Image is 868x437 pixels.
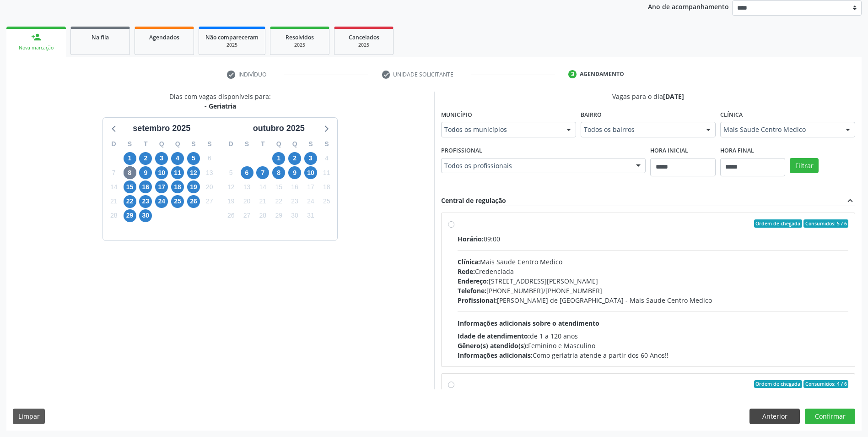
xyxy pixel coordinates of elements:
[249,122,308,135] div: outubro 2025
[13,409,45,424] button: Limpar
[720,108,743,122] label: Clínica
[108,195,120,208] span: domingo, 21 de setembro de 2025
[320,166,333,179] span: sábado, 11 de outubro de 2025
[304,180,317,193] span: sexta-feira, 17 de outubro de 2025
[288,152,301,165] span: quinta-feira, 2 de outubro de 2025
[720,144,754,158] label: Hora final
[648,0,729,12] p: Ano de acompanhamento
[304,152,317,165] span: sexta-feira, 3 de outubro de 2025
[139,209,152,222] span: terça-feira, 30 de setembro de 2025
[458,286,486,295] span: Telefone:
[458,341,849,350] div: Feminino e Masculino
[271,137,287,151] div: Q
[845,196,855,206] i: expand_less
[288,195,301,208] span: quinta-feira, 23 de outubro de 2025
[441,144,482,158] label: Profissional
[225,166,237,179] span: domingo, 5 de outubro de 2025
[187,166,200,179] span: sexta-feira, 12 de setembro de 2025
[458,331,849,341] div: de 1 a 120 anos
[108,166,120,179] span: domingo, 7 de setembro de 2025
[139,152,152,165] span: terça-feira, 2 de setembro de 2025
[169,101,271,111] div: - Geriatria
[458,276,849,286] div: [STREET_ADDRESS][PERSON_NAME]
[272,166,285,179] span: quarta-feira, 8 de outubro de 2025
[171,180,184,193] span: quinta-feira, 18 de setembro de 2025
[663,92,684,101] span: [DATE]
[155,195,168,208] span: quarta-feira, 24 de setembro de 2025
[304,195,317,208] span: sexta-feira, 24 de outubro de 2025
[277,42,323,49] div: 2025
[458,341,528,350] span: Gênero(s) atendido(s):
[458,295,849,305] div: [PERSON_NAME] de [GEOGRAPHIC_DATA] - Mais Saude Centro Medico
[304,209,317,222] span: sexta-feira, 31 de outubro de 2025
[303,137,319,151] div: S
[256,195,269,208] span: terça-feira, 21 de outubro de 2025
[458,296,497,305] span: Profissional:
[255,137,271,151] div: T
[790,158,819,174] button: Filtrar
[458,235,484,243] span: Horário:
[13,44,59,51] div: Nova marcação
[171,152,184,165] span: quinta-feira, 4 de setembro de 2025
[108,209,120,222] span: domingo, 28 de setembro de 2025
[754,219,802,228] span: Ordem de chegada
[225,195,237,208] span: domingo, 19 de outubro de 2025
[580,70,624,78] div: Agendamento
[106,137,122,151] div: D
[203,166,216,179] span: sábado, 13 de setembro de 2025
[186,137,202,151] div: S
[581,108,602,122] label: Bairro
[272,180,285,193] span: quarta-feira, 15 de outubro de 2025
[444,161,627,170] span: Todos os profissionais
[805,409,855,424] button: Confirmar
[225,180,237,193] span: domingo, 12 de outubro de 2025
[458,286,849,295] div: [PHONE_NUMBER]/[PHONE_NUMBER]
[154,137,170,151] div: Q
[444,125,557,134] span: Todos os municípios
[201,137,217,151] div: S
[155,166,168,179] span: quarta-feira, 10 de setembro de 2025
[349,33,379,41] span: Cancelados
[320,152,333,165] span: sábado, 4 de outubro de 2025
[320,180,333,193] span: sábado, 18 de outubro de 2025
[124,195,136,208] span: segunda-feira, 22 de setembro de 2025
[458,277,489,285] span: Endereço:
[124,166,136,179] span: segunda-feira, 8 de setembro de 2025
[803,219,848,228] span: Consumidos: 5 / 6
[241,195,253,208] span: segunda-feira, 20 de outubro de 2025
[723,125,836,134] span: Mais Saude Centro Medico
[256,180,269,193] span: terça-feira, 14 de outubro de 2025
[203,180,216,193] span: sábado, 20 de setembro de 2025
[239,137,255,151] div: S
[149,33,179,41] span: Agendados
[803,380,848,388] span: Consumidos: 4 / 6
[256,166,269,179] span: terça-feira, 7 de outubro de 2025
[170,137,186,151] div: Q
[458,267,475,276] span: Rede:
[272,152,285,165] span: quarta-feira, 1 de outubro de 2025
[584,125,697,134] span: Todos os bairros
[320,195,333,208] span: sábado, 25 de outubro de 2025
[169,92,271,111] div: Dias com vagas disponíveis para:
[187,180,200,193] span: sexta-feira, 19 de setembro de 2025
[124,209,136,222] span: segunda-feira, 29 de setembro de 2025
[458,267,849,276] div: Credenciada
[458,350,849,360] div: Como geriatria atende a partir dos 60 Anos!!
[241,180,253,193] span: segunda-feira, 13 de outubro de 2025
[205,42,259,49] div: 2025
[286,33,314,41] span: Resolvidos
[568,70,577,78] div: 3
[458,234,849,244] div: 09:00
[187,195,200,208] span: sexta-feira, 26 de setembro de 2025
[241,209,253,222] span: segunda-feira, 27 de outubro de 2025
[225,209,237,222] span: domingo, 26 de outubro de 2025
[138,137,154,151] div: T
[458,319,599,328] span: Informações adicionais sobre o atendimento
[108,180,120,193] span: domingo, 14 de setembro de 2025
[205,33,259,41] span: Não compareceram
[458,257,480,266] span: Clínica:
[458,257,849,267] div: Mais Saude Centro Medico
[650,144,688,158] label: Hora inicial
[272,209,285,222] span: quarta-feira, 29 de outubro de 2025
[272,195,285,208] span: quarta-feira, 22 de outubro de 2025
